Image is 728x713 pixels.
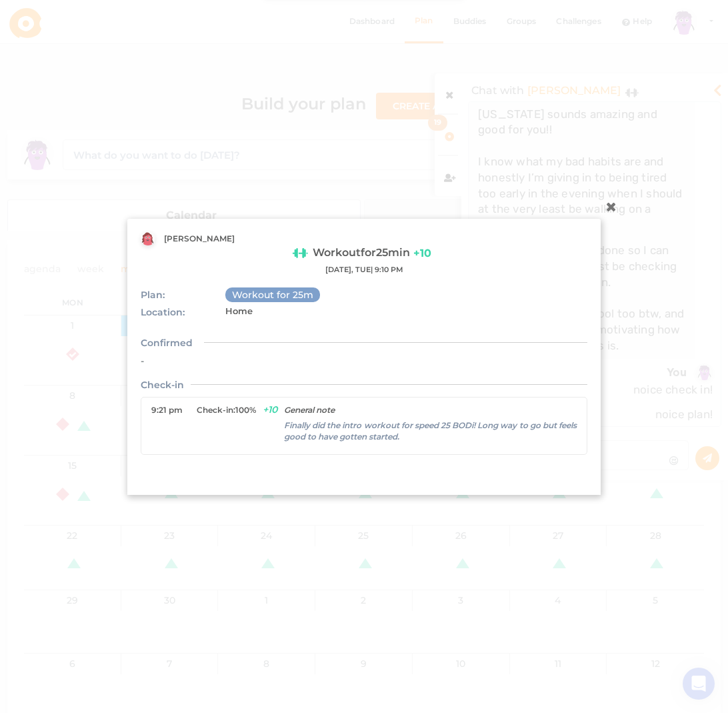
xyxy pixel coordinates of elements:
span: Confirmed [141,335,193,350]
span: [PERSON_NAME] [164,233,235,243]
p: Home [225,304,253,317]
p: Finally did the intro workout for speed 25 BODi! Long way to go but feels good to have gotten sta... [284,419,577,442]
span: Workout for 25min [313,246,410,263]
span: Workout for 25m [225,287,320,302]
span: - [141,355,587,368]
div: [DATE], TUE | 9:10 PM [141,265,587,274]
span: + 10 [263,403,277,416]
span: Plan: [141,287,221,302]
span: Check-in [141,377,184,392]
span: 9:21 pm [151,403,183,416]
span: Location: [141,304,221,319]
span: + 10 [413,246,431,263]
div: General note [284,402,335,416]
span: Check-in: 100 % [197,403,256,416]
